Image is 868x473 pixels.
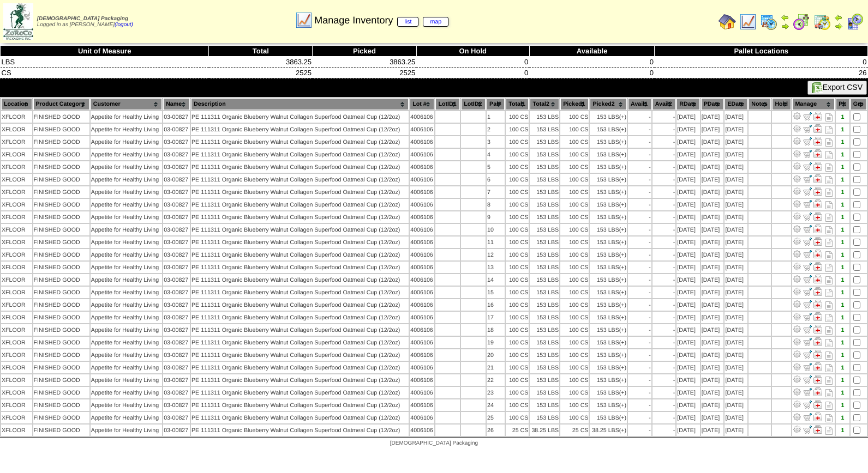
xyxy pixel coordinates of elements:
span: Manage Inventory [314,15,448,26]
th: Customer [91,98,162,110]
td: 153 LBS [530,211,559,223]
img: Adjust [793,187,801,196]
img: Move [803,162,812,171]
a: (logout) [115,22,133,28]
td: 153 LBS [530,199,559,210]
img: Manage Hold [813,237,822,246]
img: arrowright.gif [781,22,789,31]
img: Manage Hold [813,387,822,396]
td: 153 LBS [530,186,559,198]
th: Unit of Measure [1,46,209,57]
img: Move [803,275,812,283]
td: 100 CS [506,161,529,173]
td: PE 111311 Organic Blueberry Walnut Collagen Superfood Oatmeal Cup (12/2oz) [191,136,409,148]
td: [DATE] [677,199,699,210]
img: line_graph.gif [295,11,313,29]
th: Location [1,98,32,110]
a: map [423,17,448,27]
div: (+) [619,126,626,133]
td: XFLOOR [1,149,32,160]
td: [DATE] [701,149,724,160]
th: Picked1 [560,98,589,110]
td: 2525 [313,68,416,78]
img: Manage Hold [813,275,822,283]
img: Manage Hold [813,287,822,296]
td: 4006106 [410,111,434,123]
td: 03-00827 [163,211,190,223]
td: [DATE] [677,136,699,148]
td: 100 CS [506,149,529,160]
td: Appetite for Healthy Living [91,174,162,185]
td: 0 [416,68,529,78]
td: FINISHED GOOD [33,149,89,160]
img: Adjust [793,237,801,246]
th: LotID2 [461,98,486,110]
td: - [628,111,651,123]
td: 3863.25 [313,57,416,68]
td: 153 LBS [530,174,559,185]
td: 0 [416,57,529,68]
div: 1 [836,114,849,120]
img: arrowleft.gif [834,13,843,22]
th: Total2 [530,98,559,110]
img: Adjust [793,300,801,308]
img: Move [803,350,812,359]
td: 03-00827 [163,136,190,148]
td: [DATE] [701,161,724,173]
div: 1 [836,151,849,158]
i: Note [825,201,833,209]
td: 1 [487,111,505,123]
div: (+) [619,139,626,145]
img: Move [803,225,812,233]
td: [DATE] [677,124,699,135]
td: 0 [529,68,655,78]
img: Move [803,187,812,196]
td: 100 CS [560,124,589,135]
img: excel.gif [812,82,823,93]
td: Appetite for Healthy Living [91,149,162,160]
img: Adjust [793,350,801,359]
th: Total [209,46,313,57]
img: Adjust [793,325,801,333]
td: 4006106 [410,124,434,135]
img: Move [803,425,812,434]
td: Appetite for Healthy Living [91,199,162,210]
i: Note [825,138,833,147]
img: Adjust [793,312,801,321]
img: Move [803,124,812,133]
td: XFLOOR [1,111,32,123]
td: [DATE] [701,186,724,198]
img: Manage Hold [813,137,822,145]
td: [DATE] [677,149,699,160]
div: (+) [619,202,626,208]
td: FINISHED GOOD [33,124,89,135]
td: - [628,149,651,160]
img: Adjust [793,362,801,371]
td: Appetite for Healthy Living [91,211,162,223]
td: 2 [487,124,505,135]
td: [DATE] [725,186,747,198]
td: [DATE] [725,124,747,135]
td: [DATE] [677,186,699,198]
div: 1 [836,126,849,133]
td: 100 CS [560,149,589,160]
td: CS [1,68,209,78]
td: XFLOOR [1,161,32,173]
button: Export CSV [807,81,867,95]
td: - [628,186,651,198]
td: 0 [655,57,868,68]
td: XFLOOR [1,186,32,198]
td: 100 CS [506,124,529,135]
td: 4006106 [410,186,434,198]
img: Manage Hold [813,187,822,196]
i: Note [825,176,833,184]
i: Note [825,163,833,172]
img: Manage Hold [813,162,822,171]
td: PE 111311 Organic Blueberry Walnut Collagen Superfood Oatmeal Cup (12/2oz) [191,161,409,173]
img: Adjust [793,287,801,296]
div: 1 [836,202,849,208]
td: FINISHED GOOD [33,211,89,223]
img: calendarblend.gif [793,13,810,31]
td: XFLOOR [1,199,32,210]
img: Adjust [793,149,801,158]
